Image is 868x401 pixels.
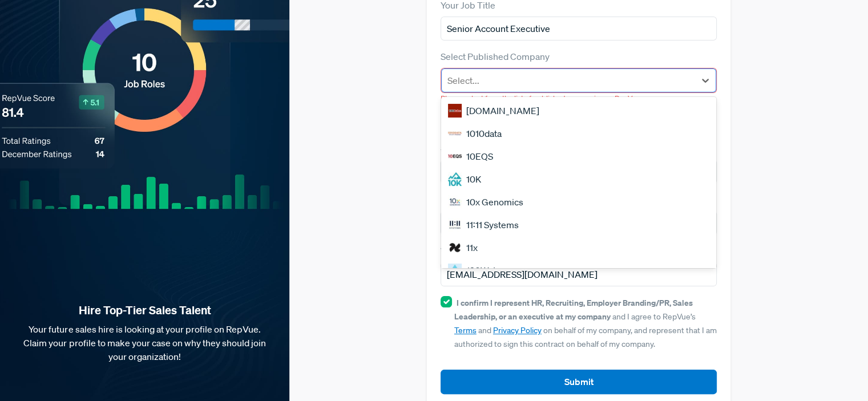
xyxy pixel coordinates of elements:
strong: I confirm I represent HR, Recruiting, Employer Branding/PR, Sales Leadership, or an executive at ... [454,297,693,322]
a: Privacy Policy [493,325,542,335]
div: [DOMAIN_NAME] [441,99,716,122]
p: Your future sales hire is looking at your profile on RepVue. Claim your profile to make your case... [18,322,271,363]
label: Select Published Company [441,50,550,63]
img: 11:11 Systems [448,218,462,232]
img: 10EQS [448,149,462,163]
div: 10EQS [441,145,716,168]
label: Work Email [441,244,487,258]
strong: Hire Top-Tier Sales Talent [18,303,271,318]
p: Please select from the list of published companies on RepVue [441,93,717,104]
img: 10K [448,172,462,186]
label: How will I primarily use RepVue? [441,193,572,206]
div: 10K [441,168,716,191]
div: 120Water [441,259,716,282]
img: 10x Genomics [448,195,462,209]
img: 11x [448,241,462,254]
img: 1010data [448,127,462,140]
div: 11:11 Systems [441,213,716,236]
img: 1000Bulbs.com [448,104,462,118]
label: # Of Open Sales Jobs [441,141,527,155]
input: Title [441,17,717,40]
p: Only published company profiles can claim a free account at this time. Please if you are interest... [441,113,717,137]
span: and I agree to RepVue’s and on behalf of my company, and represent that I am authorized to sign t... [454,298,717,349]
button: Submit [441,370,717,394]
a: Terms [454,325,477,335]
input: Email [441,262,717,286]
div: 11x [441,236,716,259]
img: 120Water [448,264,462,277]
div: 10x Genomics [441,191,716,213]
div: 1010data [441,122,716,145]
